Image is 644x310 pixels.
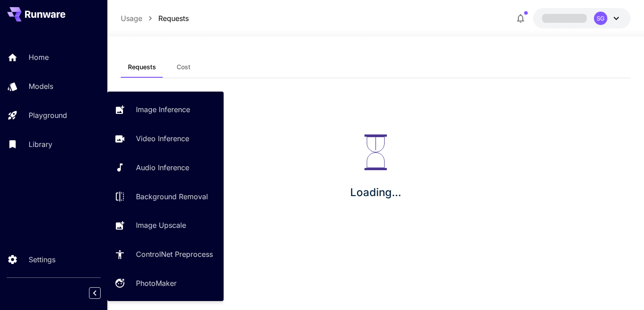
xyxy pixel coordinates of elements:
nav: breadcrumb [121,13,189,24]
a: Background Removal [107,185,224,207]
p: Playground [29,110,67,121]
span: Requests [128,63,156,71]
p: Home [29,52,49,63]
p: Audio Inference [136,162,189,173]
a: Video Inference [107,128,224,150]
p: PhotoMaker [136,278,177,289]
a: ControlNet Preprocess [107,243,224,265]
p: Image Upscale [136,220,186,230]
span: Cost [177,63,191,71]
p: Models [29,81,53,92]
p: Video Inference [136,133,189,144]
p: Image Inference [136,104,190,115]
p: Library [29,139,52,150]
a: PhotoMaker [107,272,224,294]
p: Loading... [350,184,401,201]
p: ControlNet Preprocess [136,249,213,260]
p: Usage [121,13,142,24]
p: Background Removal [136,191,208,202]
button: Collapse sidebar [89,287,101,299]
a: Audio Inference [107,157,224,179]
div: Collapse sidebar [96,285,107,301]
a: Image Inference [107,99,224,121]
p: Requests [158,13,189,24]
p: Settings [29,254,55,265]
div: SG [594,12,607,25]
a: Image Upscale [107,214,224,236]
